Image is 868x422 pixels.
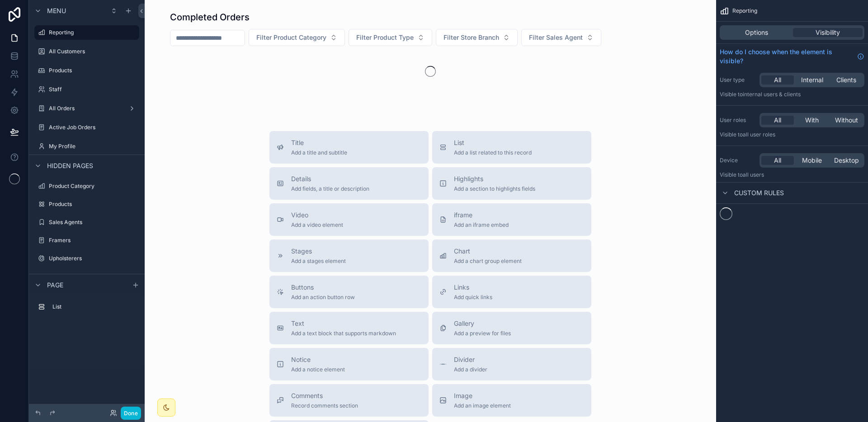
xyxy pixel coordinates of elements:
[836,75,856,84] span: Clients
[291,247,346,256] span: Stages
[34,63,139,78] a: Products
[802,156,822,165] span: Mobile
[291,355,345,364] span: Notice
[720,47,854,66] span: How do I choose when the element is visible?
[454,391,511,400] span: Image
[720,117,756,124] label: User roles
[49,237,137,244] label: Framers
[432,384,591,417] button: ImageAdd an image element
[269,276,429,308] button: ButtonsAdd an action button row
[454,402,511,409] span: Add an image element
[49,201,137,208] label: Products
[34,215,139,230] a: Sales Agents
[291,391,358,400] span: Comments
[269,203,429,236] button: VideoAdd a video element
[743,131,775,138] span: All user roles
[816,28,840,37] span: Visibility
[454,294,492,301] span: Add quick links
[454,330,511,337] span: Add a preview for files
[49,255,137,262] label: Upholsterers
[269,312,429,344] button: TextAdd a text block that supports markdown
[774,116,781,125] span: All
[454,174,535,183] span: Highlights
[734,188,784,197] span: Custom rules
[34,251,139,266] a: Upholsterers
[269,384,429,417] button: CommentsRecord comments section
[432,167,591,200] button: HighlightsAdd a section to highlights fields
[834,156,859,165] span: Desktop
[49,105,125,112] label: All Orders
[291,149,347,156] span: Add a title and subtitle
[835,116,858,125] span: Without
[454,211,509,220] span: iframe
[291,174,369,183] span: Details
[454,185,535,192] span: Add a section to highlights fields
[291,330,396,337] span: Add a text block that supports markdown
[454,319,511,328] span: Gallery
[34,179,139,193] a: Product Category
[805,116,819,125] span: With
[291,283,355,292] span: Buttons
[34,197,139,211] a: Products
[454,283,492,292] span: Links
[47,161,93,170] span: Hidden pages
[47,281,63,290] span: Page
[720,131,864,138] p: Visible to
[49,124,137,131] label: Active Job Orders
[720,157,756,164] label: Device
[121,407,141,420] button: Done
[49,29,134,36] label: Reporting
[454,355,487,364] span: Divider
[454,247,522,256] span: Chart
[291,138,347,147] span: Title
[720,47,864,66] a: How do I choose when the element is visible?
[720,76,756,84] label: User type
[34,44,139,59] a: All Customers
[454,149,532,156] span: Add a list related to this record
[432,131,591,164] button: ListAdd a list related to this record
[34,25,139,40] a: Reporting
[432,348,591,380] button: DividerAdd a divider
[49,67,137,74] label: Products
[291,221,343,229] span: Add a video element
[454,258,522,265] span: Add a chart group element
[34,233,139,248] a: Framers
[743,91,801,98] span: Internal users & clients
[745,28,768,37] span: Options
[49,219,137,226] label: Sales Agents
[269,167,429,200] button: DetailsAdd fields, a title or description
[49,48,137,55] label: All Customers
[432,312,591,344] button: GalleryAdd a preview for files
[34,120,139,135] a: Active Job Orders
[801,75,823,84] span: Internal
[49,86,137,93] label: Staff
[291,294,355,301] span: Add an action button row
[291,211,343,220] span: Video
[49,143,137,150] label: My Profile
[269,348,429,380] button: NoticeAdd a notice element
[291,366,345,373] span: Add a notice element
[432,203,591,236] button: iframeAdd an iframe embed
[743,171,764,178] span: all users
[720,171,864,178] p: Visible to
[774,156,781,165] span: All
[454,138,532,147] span: List
[774,75,781,84] span: All
[34,101,139,116] a: All Orders
[47,6,66,15] span: Menu
[432,239,591,272] button: ChartAdd a chart group element
[291,185,369,192] span: Add fields, a title or description
[454,366,487,373] span: Add a divider
[291,402,358,409] span: Record comments section
[432,276,591,308] button: LinksAdd quick links
[720,91,864,98] p: Visible to
[291,258,346,265] span: Add a stages element
[454,221,509,229] span: Add an iframe embed
[52,303,136,310] label: List
[291,319,396,328] span: Text
[269,131,429,164] button: TitleAdd a title and subtitle
[269,239,429,272] button: StagesAdd a stages element
[34,139,139,154] a: My Profile
[732,7,757,14] span: Reporting
[29,295,145,323] div: scrollable content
